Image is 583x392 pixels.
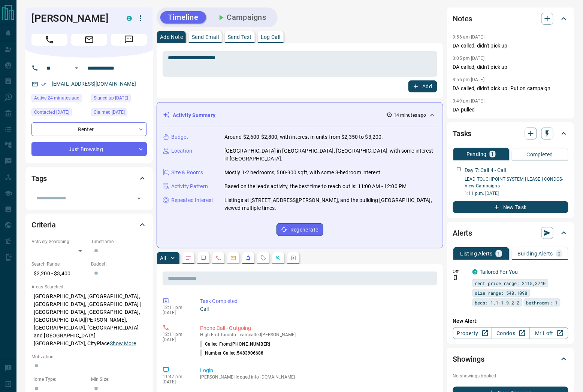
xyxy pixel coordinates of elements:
[200,305,434,313] p: Call
[200,297,434,305] p: Task Completed
[31,284,147,290] p: Areas Searched:
[224,147,437,163] p: [GEOGRAPHIC_DATA] in [GEOGRAPHIC_DATA], [GEOGRAPHIC_DATA], with some interest in [GEOGRAPHIC_DATA].
[245,255,251,261] svg: Listing Alerts
[94,94,128,102] span: Signed up [DATE]
[91,108,147,119] div: Thu Sep 11 2025
[163,310,189,315] p: [DATE]
[31,172,47,184] h2: Tags
[460,251,493,256] p: Listing Alerts
[163,337,189,342] p: [DATE]
[237,350,264,356] span: 5483906688
[31,122,147,136] div: Renter
[31,12,115,24] h1: [PERSON_NAME]
[480,269,518,275] a: Tailored For You
[215,255,221,261] svg: Calls
[453,63,568,71] p: DA called, didn't pick up
[171,133,188,141] p: Budget
[472,269,478,275] div: condos.ca
[558,251,561,256] p: 0
[453,42,568,50] p: DA called, didn't pick up
[453,350,568,368] div: Showings
[497,251,500,256] p: 1
[453,85,568,92] p: DA called, didn't pick up. Put on campaign
[475,279,546,287] span: rent price range: 2115,3740
[31,267,87,280] p: $2,200 - $3,400
[111,34,147,46] span: Message
[517,251,553,256] p: Building Alerts
[209,11,274,24] button: Campaigns
[72,64,81,73] button: Open
[491,327,530,339] a: Condos
[52,81,136,87] a: [EMAIL_ADDRESS][DOMAIN_NAME]
[171,196,213,204] p: Repeated Interest
[453,373,568,379] p: No showings booked
[34,94,79,102] span: Active 24 minutes ago
[453,98,485,104] p: 3:49 pm [DATE]
[31,142,147,156] div: Just Browsing
[453,10,568,28] div: Notes
[453,77,485,82] p: 3:56 pm [DATE]
[224,169,382,177] p: Mostly 1-2 bedrooms, 500-900 sqft, with some 3-bedroom interest.
[91,94,147,104] div: Thu Sep 11 2025
[91,376,147,383] p: Min Size:
[453,268,468,275] p: Off
[453,275,458,280] svg: Push Notification Only
[163,305,189,310] p: 12:11 pm
[529,327,568,339] a: Mr.Loft
[200,367,434,374] p: Login
[261,34,281,40] p: Log Call
[71,34,107,46] span: Email
[475,299,520,306] span: beds: 1.1-1.9,2-2
[31,353,147,360] p: Motivation:
[491,151,494,157] p: 1
[260,255,266,261] svg: Requests
[171,183,208,190] p: Activity Pattern
[110,340,136,347] button: Show More
[160,255,166,261] p: All
[465,177,564,189] a: LEAD TOUCHPOINT SYSTEM | LEASE | CONDOS- View Campaigns
[31,376,87,383] p: Home Type:
[453,128,472,140] h2: Tasks
[231,342,270,347] span: [PHONE_NUMBER]
[94,108,125,116] span: Claimed [DATE]
[41,82,46,87] svg: Email Verified
[453,353,485,365] h2: Showings
[275,255,281,261] svg: Opportunities
[453,224,568,242] div: Alerts
[31,238,87,245] p: Actively Searching:
[230,255,236,261] svg: Emails
[465,190,568,197] p: 1:11 p.m. [DATE]
[200,374,434,380] p: [PERSON_NAME] logged into [DOMAIN_NAME]
[200,255,206,261] svg: Lead Browsing Activity
[173,111,215,119] p: Activity Summary
[200,324,434,332] p: Phone Call - Outgoing
[171,147,192,155] p: Location
[31,94,87,104] div: Tue Sep 16 2025
[31,108,87,119] div: Sat Sep 13 2025
[224,196,437,212] p: Listings at [STREET_ADDRESS][PERSON_NAME], and the building [GEOGRAPHIC_DATA], viewed multiple ti...
[453,56,485,61] p: 3:05 pm [DATE]
[134,193,144,204] button: Open
[31,290,147,350] p: [GEOGRAPHIC_DATA], [GEOGRAPHIC_DATA], [GEOGRAPHIC_DATA], [GEOGRAPHIC_DATA] | [GEOGRAPHIC_DATA], [...
[527,152,553,157] p: Completed
[453,13,472,25] h2: Notes
[453,327,492,339] a: Property
[31,169,147,187] div: Tags
[453,106,568,114] p: DA pulled
[127,16,132,21] div: condos.ca
[408,80,437,92] button: Add
[453,34,485,40] p: 9:56 am [DATE]
[526,299,558,306] span: bathrooms: 1
[31,261,87,267] p: Search Range:
[466,151,487,157] p: Pending
[290,255,296,261] svg: Agent Actions
[465,166,507,174] p: Day 7: Call 4 - Call
[200,332,434,337] p: High End Toronto Team called [PERSON_NAME]
[160,34,183,40] p: Add Note
[163,374,189,379] p: 11:47 am
[192,34,219,40] p: Send Email
[31,219,56,231] h2: Criteria
[163,108,437,122] div: Activity Summary14 minutes ago
[163,332,189,337] p: 12:11 pm
[277,223,323,236] button: Regenerate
